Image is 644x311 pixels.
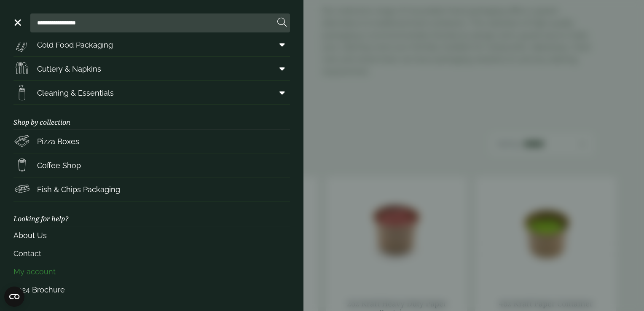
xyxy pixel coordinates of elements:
[13,201,290,226] h3: Looking for help?
[13,81,290,105] a: Cleaning & Essentials
[37,136,79,147] span: Pizza Boxes
[37,184,120,195] span: Fish & Chips Packaging
[13,157,30,174] img: HotDrink_paperCup.svg
[37,160,81,171] span: Coffee Shop
[37,63,101,75] span: Cutlery & Napkins
[13,177,290,201] a: Fish & Chips Packaging
[13,281,290,299] a: 2024 Brochure
[37,39,113,51] span: Cold Food Packaging
[13,153,290,177] a: Coffee Shop
[13,263,290,281] a: My account
[13,181,30,198] img: FishNchip_box.svg
[13,105,290,129] h3: Shop by collection
[13,33,290,56] a: Cold Food Packaging
[13,129,290,153] a: Pizza Boxes
[13,57,290,80] a: Cutlery & Napkins
[13,60,30,77] img: Cutlery.svg
[13,84,30,101] img: open-wipe.svg
[4,287,24,307] button: Open CMP widget
[13,244,290,263] a: Contact
[13,133,30,150] img: Pizza_boxes.svg
[37,87,114,99] span: Cleaning & Essentials
[13,226,290,244] a: About Us
[13,36,30,53] img: Sandwich_box.svg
